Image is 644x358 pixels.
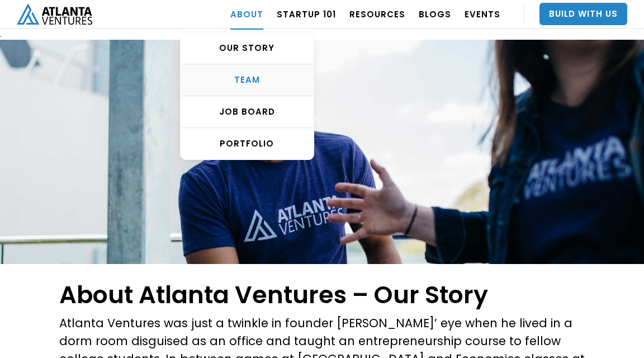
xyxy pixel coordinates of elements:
div: OUR STORY [181,43,314,54]
a: TEAM [181,64,314,96]
div: Job Board [181,106,314,117]
a: PORTFOLIO [181,128,314,159]
div: TEAM [181,74,314,86]
h1: About Atlanta Ventures – Our Story [59,281,585,309]
a: Job Board [181,96,314,128]
a: OUR STORY [181,32,314,64]
div: PORTFOLIO [181,138,314,149]
a: Build With Us [539,3,627,25]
